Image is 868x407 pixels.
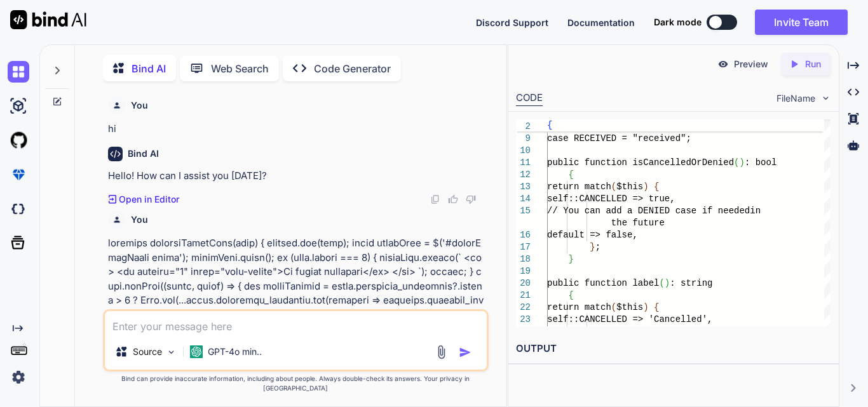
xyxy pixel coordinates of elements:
[805,58,821,70] p: Run
[8,366,29,388] img: settings
[734,157,739,168] span: (
[547,120,552,130] span: {
[611,302,616,312] span: (
[516,290,531,302] div: 21
[8,198,29,220] img: darkCloudIdeIcon
[654,182,659,192] span: {
[547,302,611,312] span: return match
[547,206,750,216] span: // You can add a DENIED case if needed
[314,61,391,76] p: Code Generator
[516,265,531,277] div: 19
[547,314,712,324] span: self::CANCELLED => 'Cancelled',
[547,194,675,204] span: self::CANCELLED => true,
[211,61,269,76] p: Web Search
[547,278,659,288] span: public function label
[547,182,611,192] span: return match
[476,17,548,28] span: Discord Support
[734,58,768,70] p: Preview
[516,169,531,181] div: 12
[133,345,162,358] p: Source
[590,242,595,252] span: }
[616,302,643,312] span: $this
[516,229,531,241] div: 16
[8,164,29,185] img: premium
[516,193,531,205] div: 14
[516,91,543,106] div: CODE
[745,157,776,168] span: : bool
[459,346,471,359] img: icon
[755,10,848,35] button: Invite Team
[820,93,831,103] img: chevron down
[643,302,648,312] span: )
[103,374,489,393] p: Bind can provide inaccurate information, including about people. Always double-check its answers....
[516,133,531,145] div: 9
[516,277,531,290] div: 20
[434,345,449,359] img: attachment
[739,157,744,168] span: )
[547,133,691,143] span: case RECEIVED = "received";
[516,326,531,338] div: 24
[516,205,531,217] div: 15
[567,17,635,28] span: Documentation
[516,157,531,169] div: 11
[569,254,574,264] span: }
[516,253,531,265] div: 18
[750,206,761,216] span: in
[616,182,643,192] span: $this
[567,16,635,29] button: Documentation
[119,193,179,206] p: Open in Editor
[508,334,839,364] h2: OUTPUT
[717,58,729,70] img: preview
[547,157,734,168] span: public function isCancelledOrDenied
[448,194,458,204] img: like
[569,121,627,131] span: "cancelled"
[131,213,148,226] h6: You
[128,147,159,160] h6: Bind AI
[569,170,574,180] span: {
[659,278,664,288] span: (
[670,278,712,288] span: : string
[10,10,86,29] img: Bind AI
[665,278,670,288] span: )
[516,121,531,133] span: 2
[547,230,638,240] span: default => false,
[166,347,177,357] img: Pick Models
[516,241,531,253] div: 17
[476,16,548,29] button: Discord Support
[108,169,486,183] p: Hello! How can I assist you [DATE]?
[466,194,476,204] img: dislike
[8,130,29,151] img: githubLight
[430,194,440,204] img: copy
[131,99,148,112] h6: You
[516,302,531,314] div: 22
[132,61,166,76] p: Bind AI
[643,182,648,192] span: )
[8,61,29,83] img: chat
[569,290,574,300] span: {
[190,345,203,358] img: GPT-4o mini
[611,182,616,192] span: (
[654,302,659,312] span: {
[776,92,815,105] span: FileName
[611,218,665,228] span: the future
[516,145,531,157] div: 10
[516,314,531,326] div: 23
[208,345,262,358] p: GPT-4o min..
[516,181,531,193] div: 13
[108,122,486,137] p: hi
[654,16,702,29] span: Dark mode
[8,95,29,117] img: ai-studio
[595,242,600,252] span: ;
